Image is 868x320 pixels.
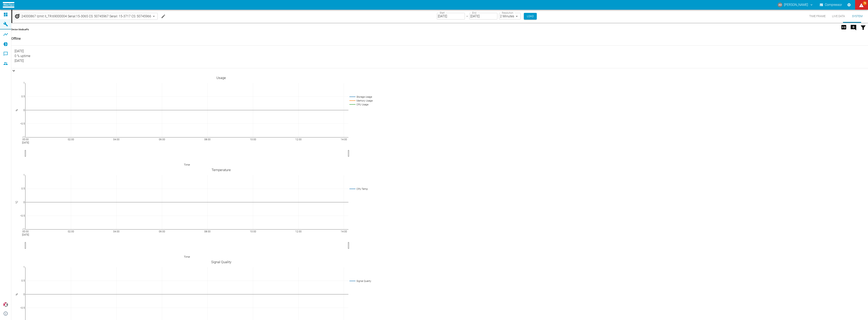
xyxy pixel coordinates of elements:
[863,1,867,5] span: 78
[849,22,858,32] button: Add comment
[11,28,868,75] div: Device ModbusPlcOffline[DATE]0 % uptime[DATE]
[11,36,868,41] h4: Offline
[15,54,30,58] span: 0 % uptime
[778,2,782,7] div: AS
[21,14,151,19] span: 24000867 Izmit II_TR:69000004 Serial:15-3065 CS: 50745967 Serail: 15-3717 CS: 50745966
[829,10,848,23] button: Live Data
[466,14,468,19] p: –
[819,1,843,8] button: Compressor
[502,11,513,15] label: Resolution
[472,11,476,15] label: End
[437,13,465,20] input: MM/DD/YYYY
[806,10,829,23] button: Time Frame
[3,2,14,7] img: logo
[499,13,521,20] div: 2 Minutes
[858,22,868,32] button: Filter Chart Data
[159,12,167,20] button: Edit machine
[524,13,537,20] button: Load
[15,14,151,19] a: 24000867 Izmit II_TR:69000004 Serial:15-3065 CS: 50745967 Serail: 15-3717 CS: 50745966
[15,49,24,53] span: [DATE]
[845,1,853,8] button: Settings
[11,28,868,31] h6: Device ModbusPlc
[3,302,8,307] img: Xplore Logo
[15,59,24,63] span: [DATE]
[777,1,814,8] button: andreas.schmitt@atlascopco.com
[469,13,497,20] input: MM/DD/YYYY
[848,10,866,23] button: System
[839,25,849,29] span: Load high Res
[440,11,445,15] label: Start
